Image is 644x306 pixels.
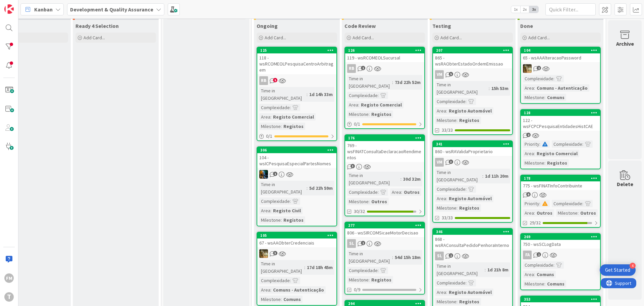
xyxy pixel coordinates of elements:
[520,23,533,29] span: Done
[524,176,600,181] div: 178
[282,296,303,303] div: Comuns
[600,264,636,276] div: Open Get Started checklist, remaining modules: 4
[435,279,466,287] div: Complexidade
[466,98,467,105] span: :
[545,94,566,101] div: Comuns
[457,204,458,212] span: :
[457,117,458,124] span: :
[446,195,447,202] span: :
[539,140,540,148] span: :
[354,286,360,293] span: 0/9
[520,109,601,169] a: 128122 - wsFCPCPesquisaEntidadesHistCAEPriority:Complexidade:Area:Registo ComercialMilestone:Regi...
[359,101,404,108] div: Registo Comercial
[435,117,457,124] div: Milestone
[511,6,520,13] span: 1x
[307,91,308,98] span: :
[521,116,600,131] div: 122 - wsFCPCPesquisaEntidadesHistCAE
[345,135,424,162] div: 176769 - wsFINATConsultaDeclaracaoRendimentos
[534,209,535,217] span: :
[521,251,600,259] div: FA
[523,150,534,157] div: Area
[259,181,307,195] div: Time in [GEOGRAPHIC_DATA]
[259,216,281,224] div: Milestone
[345,47,424,53] div: 126
[259,76,268,85] div: RB
[402,188,421,196] div: Outros
[534,150,535,157] span: :
[433,252,512,260] div: SL
[483,172,510,180] div: 1d 11h 20m
[579,209,598,217] div: Outros
[70,6,153,13] b: Development & Quality Assurance
[271,286,326,294] div: Comuns - Autenticação
[290,277,291,284] span: :
[378,267,379,274] span: :
[393,79,422,86] div: 73d 22h 52m
[523,75,553,82] div: Complexidade
[524,234,600,239] div: 269
[582,140,583,148] span: :
[521,47,600,53] div: 104
[271,207,303,214] div: Registo Civil
[521,175,600,181] div: 178
[369,198,370,205] span: :
[347,267,378,274] div: Complexidade
[435,158,444,167] div: VM
[486,266,510,273] div: 1d 21h 8m
[521,240,600,249] div: 750 - wsSCLogData
[630,263,636,269] div: 4
[521,110,600,116] div: 128
[524,111,600,115] div: 128
[458,117,481,124] div: Registos
[259,296,281,303] div: Milestone
[539,200,540,207] span: :
[435,289,446,296] div: Area
[521,175,600,190] div: 178775 - wsFINATInfoContribuinte
[257,232,337,306] a: 10567 - wsAAObterCredenciaisJCTime in [GEOGRAPHIC_DATA]:17d 18h 45mComplexidade:Area:Comuns - Aut...
[259,198,290,205] div: Complexidade
[435,195,446,202] div: Area
[370,198,389,205] div: Outros
[436,229,512,234] div: 346
[534,271,535,278] span: :
[435,98,466,105] div: Complexidade
[347,239,356,248] div: SL
[345,64,424,73] div: RB
[392,79,393,86] span: :
[435,204,457,212] div: Milestone
[605,267,630,273] div: Get Started
[270,286,271,294] span: :
[260,148,336,152] div: 306
[345,239,424,248] div: SL
[524,297,600,302] div: 353
[345,222,424,228] div: 277
[449,253,453,258] span: 1
[351,164,355,168] span: 3
[14,1,31,9] span: Support
[290,198,291,205] span: :
[447,195,493,202] div: Registo Automóvel
[354,121,360,128] span: 0 / 1
[433,47,512,68] div: 207865 - wsRAObterEstadoOrdemEmissao
[447,289,493,296] div: Registo Automóvel
[307,184,308,192] span: :
[257,153,336,168] div: 104 - wsICPesquisaEspecialPartesNomes
[392,254,393,261] span: :
[260,48,336,53] div: 125
[433,47,512,53] div: 207
[433,235,512,250] div: 868 - wsRAConsultaPedidoPenhoraInterno
[348,223,424,228] div: 277
[348,48,424,53] div: 126
[259,277,290,284] div: Complexidade
[521,64,600,73] div: JC
[523,280,544,288] div: Milestone
[521,296,600,302] div: 353
[523,209,534,217] div: Area
[526,133,531,137] span: 2
[524,48,600,53] div: 104
[523,94,544,101] div: Milestone
[370,111,393,118] div: Registos
[521,234,600,240] div: 269
[265,35,286,41] span: Add Card...
[521,47,600,62] div: 10465 - wsAAAlteracaoPassword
